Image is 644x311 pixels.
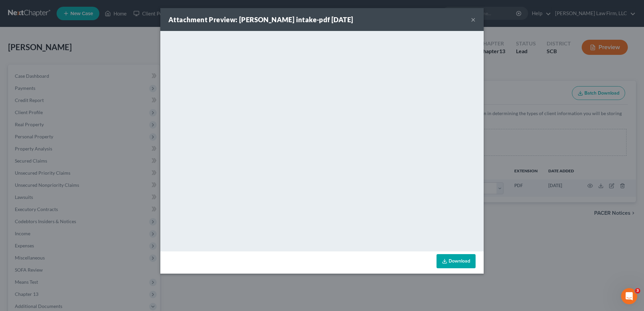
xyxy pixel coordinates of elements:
[635,288,640,293] span: 3
[168,15,353,24] strong: Attachment Preview: [PERSON_NAME] intake-pdf [DATE]
[471,15,476,24] button: ×
[621,288,637,304] iframe: Intercom live chat
[437,254,476,268] a: Download
[160,31,484,250] iframe: <object ng-attr-data='[URL][DOMAIN_NAME]' type='application/pdf' width='100%' height='650px'></ob...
